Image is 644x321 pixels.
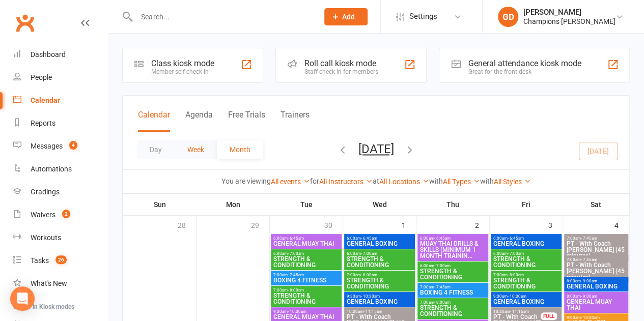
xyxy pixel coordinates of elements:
[419,285,486,289] span: 7:00am
[31,256,49,265] div: Tasks
[31,165,72,173] div: Automations
[178,216,196,233] div: 28
[221,177,271,185] strong: You are viewing
[581,294,597,299] span: - 9:00am
[581,236,597,241] span: - 7:45am
[31,211,55,219] div: Waivers
[566,279,626,283] span: 8:00am
[566,257,626,262] span: 7:00am
[566,315,626,320] span: 9:00am
[361,236,377,241] span: - 6:45am
[31,73,52,81] div: People
[566,294,626,299] span: 8:00am
[138,110,170,132] button: Calendar
[13,112,107,135] a: Reports
[304,68,378,75] div: Staff check-in for members
[419,300,486,305] span: 7:00am
[563,194,629,215] th: Sat
[361,251,377,256] span: - 7:00am
[363,309,382,314] span: - 11:15am
[566,283,626,289] span: GENERAL BOXING
[346,273,413,277] span: 7:00am
[273,236,340,241] span: 6:00am
[566,236,626,241] span: 7:00am
[273,273,340,277] span: 7:00am
[419,236,486,241] span: 6:00am
[468,68,581,75] div: Great for the front desk
[566,241,626,259] span: PT - With Coach [PERSON_NAME] (45 minutes)
[493,277,559,289] span: STRENGTH & CONDITIONING
[373,177,379,185] strong: at
[175,140,217,159] button: Week
[548,216,563,233] div: 3
[133,10,311,24] input: Search...
[581,257,597,262] span: - 7:45am
[273,251,340,256] span: 6:00am
[581,315,600,320] span: - 10:30am
[304,59,378,68] div: Roll call kiosk mode
[379,178,429,186] a: All Locations
[346,256,413,268] span: STRENGTH & CONDITIONING
[310,177,319,185] strong: for
[419,241,486,259] span: MUAY THAI DRILLS & SKILLS (MINIMUM 1 MONTH TRAININ...
[13,135,107,158] a: Messages 4
[273,288,340,293] span: 7:00am
[12,10,38,36] a: Clubworx
[581,279,597,283] span: - 9:00am
[228,110,265,132] button: Free Trials
[13,181,107,203] a: Gradings
[468,59,581,68] div: General attendance kiosk mode
[416,194,490,215] th: Thu
[434,264,451,268] span: - 7:00am
[13,66,107,89] a: People
[55,255,67,264] span: 26
[402,216,416,233] div: 1
[346,277,413,289] span: STRENGTH & CONDITIONING
[490,194,563,215] th: Fri
[31,119,55,127] div: Reports
[346,241,413,247] span: GENERAL BOXING
[508,273,524,277] span: - 8:00am
[10,286,35,311] div: Open Intercom Messenger
[31,279,67,287] div: What's New
[346,299,413,305] span: GENERAL BOXING
[31,142,63,150] div: Messages
[31,234,61,242] div: Workouts
[324,216,343,233] div: 30
[494,178,531,186] a: All Styles
[419,289,486,296] span: BOXING 4 FITNESS
[429,177,443,185] strong: with
[523,17,615,26] div: Champions [PERSON_NAME]
[273,314,340,320] span: GENERAL MUAY THAI
[13,272,107,295] a: What's New
[419,268,486,280] span: STRENGTH & CONDITIONING
[273,241,340,247] span: GENERAL MUAY THAI
[566,299,626,311] span: GENERAL MUAY THAI
[137,140,175,159] button: Day
[288,288,304,293] span: - 8:00am
[273,277,340,283] span: BOXING 4 FITNESS
[151,68,214,75] div: Member self check-in
[358,142,394,156] button: [DATE]
[493,236,559,241] span: 6:00am
[31,188,60,196] div: Gradings
[493,309,541,314] span: 10:30am
[614,216,629,233] div: 4
[443,178,480,186] a: All Types
[324,8,368,25] button: Add
[523,8,615,17] div: [PERSON_NAME]
[508,251,524,256] span: - 7:00am
[123,194,197,215] th: Sun
[508,236,524,241] span: - 6:45am
[185,110,213,132] button: Agenda
[31,96,60,104] div: Calendar
[493,273,559,277] span: 7:00am
[271,178,310,186] a: All events
[498,7,518,27] div: GD
[541,312,557,320] div: FULL
[251,216,269,233] div: 29
[273,293,340,305] span: STRENGTH & CONDITIONING
[31,50,66,59] div: Dashboard
[409,5,437,28] span: Settings
[13,249,107,272] a: Tasks 26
